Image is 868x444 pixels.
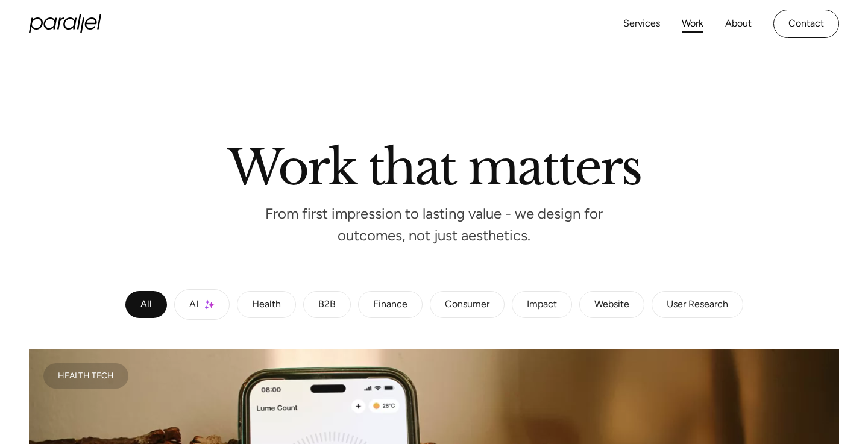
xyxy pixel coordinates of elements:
div: Impact [527,301,557,308]
div: B2B [318,301,336,308]
a: About [725,15,752,33]
a: home [29,14,101,33]
div: Finance [373,301,407,308]
div: Consumer [445,301,489,308]
a: Contact [773,10,839,38]
a: Services [623,15,660,33]
div: Health Tech [58,373,114,379]
h2: Work that matters [90,144,778,185]
p: From first impression to lasting value - we design for outcomes, not just aesthetics. [253,209,615,241]
div: User Research [667,301,728,308]
div: Health [252,301,281,308]
div: All [140,301,152,308]
div: Website [594,301,629,308]
div: AI [189,301,198,308]
a: Work [682,15,703,33]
